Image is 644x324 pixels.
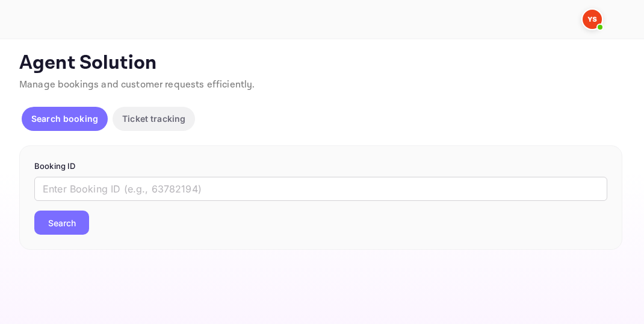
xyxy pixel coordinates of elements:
[31,112,98,125] p: Search booking
[34,160,607,173] p: Booking ID
[583,10,602,29] img: Yandex Support
[34,177,607,201] input: Enter Booking ID (e.g., 63782194)
[19,51,622,75] p: Agent Solution
[19,78,255,91] span: Manage bookings and customer requests efficiently.
[34,211,89,235] button: Search
[122,112,185,125] p: Ticket tracking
